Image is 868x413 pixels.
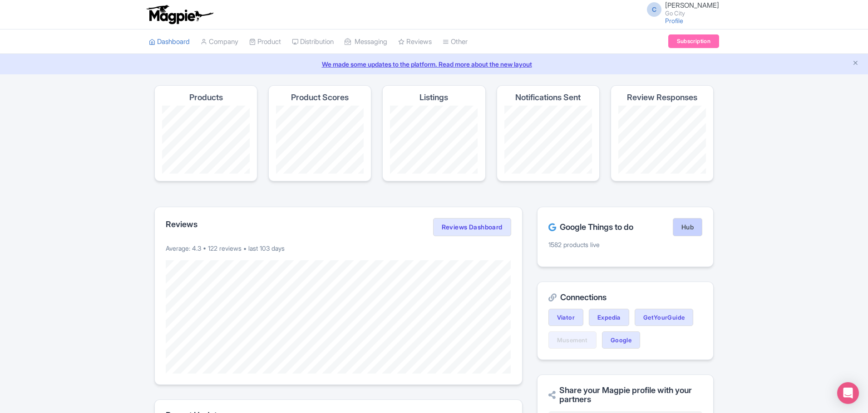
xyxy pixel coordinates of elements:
h4: Notifications Sent [515,93,581,102]
a: Hub [673,218,702,236]
h2: Connections [548,293,702,302]
a: GetYourGuide [635,309,694,326]
a: C [PERSON_NAME] Go City [641,2,719,16]
span: C [647,2,661,17]
h4: Products [189,93,223,102]
a: Subscription [668,34,719,48]
button: Close announcement [852,58,859,69]
a: Company [201,29,238,54]
a: Viator [548,309,583,326]
img: logo-ab69f6fb50320c5b225c76a69d11143b.png [144,5,215,24]
h4: Product Scores [291,93,349,102]
a: Product [249,29,281,54]
a: Other [443,29,468,54]
a: Profile [665,17,683,24]
small: Go City [665,10,719,16]
p: 1582 products live [548,240,702,249]
a: Google [602,331,640,349]
h2: Reviews [166,220,197,229]
a: Expedia [589,309,629,326]
a: Dashboard [149,29,190,54]
a: Reviews Dashboard [433,218,511,236]
h4: Review Responses [627,93,697,102]
a: Reviews [398,29,432,54]
span: [PERSON_NAME] [665,1,719,10]
a: Distribution [292,29,334,54]
h2: Google Things to do [548,223,633,232]
h4: Listings [419,93,448,102]
a: Messaging [345,29,387,54]
div: Open Intercom Messenger [837,382,859,404]
p: Average: 4.3 • 122 reviews • last 103 days [166,243,511,253]
a: Musement [548,331,597,349]
a: We made some updates to the platform. Read more about the new layout [5,59,863,69]
h2: Share your Magpie profile with your partners [548,386,702,404]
